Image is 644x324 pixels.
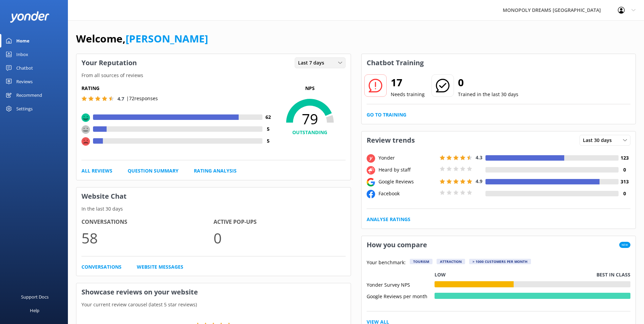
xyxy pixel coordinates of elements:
h3: Review trends [362,131,420,149]
span: 79 [274,110,346,127]
div: Yonder [377,154,438,162]
p: From all sources of reviews [76,72,351,79]
img: yonder-white-logo.png [10,11,49,22]
div: Chatbot [16,61,33,75]
p: Needs training [391,91,425,98]
div: Attraction [437,259,465,264]
p: Best in class [596,271,630,278]
a: Analyse Ratings [367,216,410,223]
span: Last 7 days [298,59,328,67]
h4: 123 [619,154,630,162]
p: NPS [274,85,346,92]
h3: Chatbot Training [362,54,429,72]
a: Go to Training [367,111,406,119]
a: Question Summary [128,167,179,175]
a: [PERSON_NAME] [126,32,208,46]
div: Google Reviews per month [367,293,435,299]
h2: 0 [458,74,518,91]
a: Website Messages [137,263,183,271]
span: Last 30 days [583,137,616,144]
span: New [619,242,630,248]
div: Reviews [16,75,33,88]
div: Yonder Survey NPS [367,281,435,287]
div: Home [16,34,30,48]
h3: Your Reputation [76,54,142,72]
span: 4.7 [117,95,124,102]
div: Inbox [16,48,28,61]
p: 0 [214,227,346,249]
div: Heard by staff [377,166,438,174]
h4: 5 [262,137,274,145]
h4: 0 [619,190,630,197]
a: Conversations [81,263,122,271]
p: Low [435,271,446,278]
p: 58 [81,227,214,249]
span: 4.3 [476,154,482,161]
p: Trained in the last 30 days [458,91,518,98]
div: Settings [16,102,33,115]
h4: Active Pop-ups [214,218,346,227]
h4: OUTSTANDING [274,129,346,136]
div: > 1000 customers per month [469,259,531,264]
p: Your current review carousel (latest 5 star reviews) [76,301,351,308]
h4: 313 [619,178,630,185]
a: Rating Analysis [194,167,237,175]
h4: 5 [262,125,274,133]
h1: Welcome, [76,31,208,47]
p: | 72 responses [126,95,158,102]
h3: How you compare [362,236,432,254]
div: Help [30,304,39,317]
h3: Showcase reviews on your website [76,283,351,301]
h4: 0 [619,166,630,174]
div: Google Reviews [377,178,438,185]
div: Facebook [377,190,438,197]
a: All Reviews [81,167,112,175]
p: Your benchmark: [367,259,406,267]
h2: 17 [391,74,425,91]
p: In the last 30 days [76,205,351,213]
span: 4.9 [476,178,482,184]
h4: 62 [262,113,274,121]
div: Tourism [410,259,433,264]
h3: Website Chat [76,187,351,205]
div: Support Docs [21,290,49,304]
h4: Conversations [81,218,214,227]
h5: Rating [81,85,274,92]
div: Recommend [16,88,42,102]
